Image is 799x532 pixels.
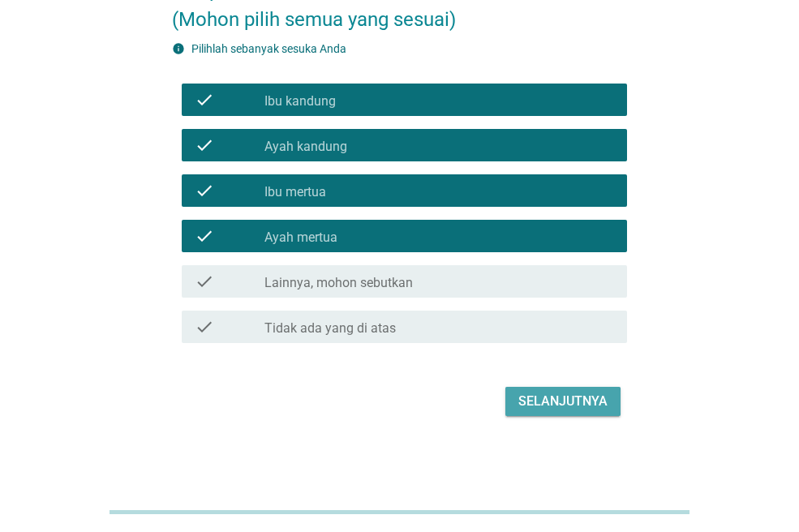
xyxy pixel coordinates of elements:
[518,392,608,411] div: Selanjutnya
[195,317,214,337] i: check
[195,90,214,109] i: check
[191,42,346,55] label: Pilihlah sebanyak sesuka Anda
[264,139,347,155] label: Ayah kandung
[195,226,214,246] i: check
[264,93,336,109] label: Ibu kandung
[264,184,326,200] label: Ibu mertua
[195,181,214,200] i: check
[264,230,337,246] label: Ayah mertua
[195,272,214,291] i: check
[195,135,214,155] i: check
[264,275,413,291] label: Lainnya, mohon sebutkan
[505,387,621,416] button: Selanjutnya
[172,42,185,55] i: info
[264,320,396,337] label: Tidak ada yang di atas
